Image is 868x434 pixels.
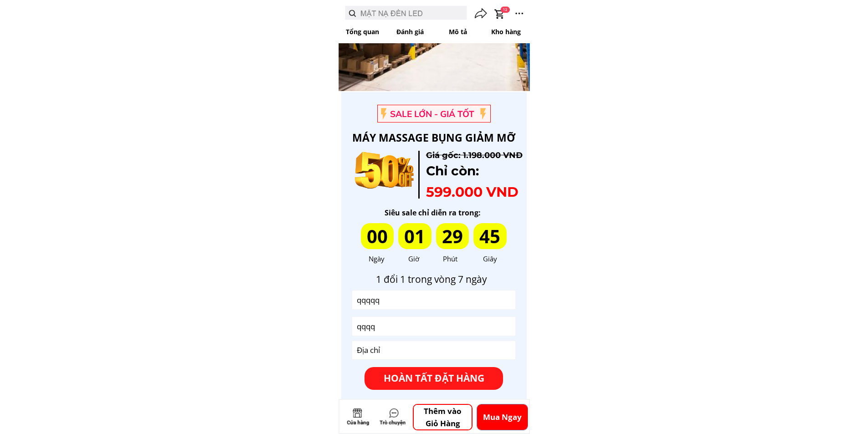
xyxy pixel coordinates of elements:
div: Ngày [369,253,386,264]
div: 1 đổi 1 trong vòng 7 ngày [376,272,492,287]
p: Mua Ngay [477,404,528,430]
input: Số điện thoại [354,317,513,336]
h3: MÁY MASSAGE BỤNG GIẢM MỠ [343,129,525,146]
div: 599.000 VND [426,181,525,203]
p: Mô tả [434,23,482,41]
p: Kho hàng [482,23,530,41]
div: Giá gốc: 1.198.000 VNĐ [426,149,525,162]
input: Địa chỉ [354,341,513,359]
div: Siêu sale chỉ diễn ra trong: [385,207,483,219]
p: Đánh giá [386,23,434,41]
div: Chỉ còn: [426,161,525,181]
div: Phút [443,253,461,264]
div: Giờ [408,253,426,264]
p: Thêm vào Giỏ Hàng [414,405,472,429]
p: Tổng quan [339,23,386,41]
input: Họ và Tên [354,291,513,309]
p: HOÀN TẤT ĐẶT HÀNG [365,367,503,390]
div: Giây [483,253,501,264]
